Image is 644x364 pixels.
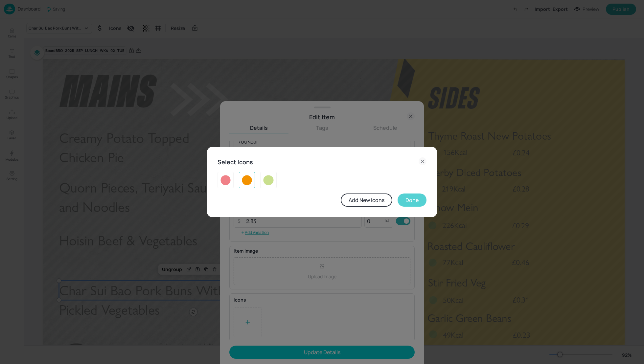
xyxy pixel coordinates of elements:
[263,175,273,185] img: 2025-05-09-1746797419054k207duak7.svg
[398,193,426,207] button: Done
[220,175,231,185] img: 2025-05-14-1747217495608i3i37i3ad79.svg
[242,175,252,185] img: 2025-05-14-174721748763039fay5c7hqp.svg
[218,157,253,167] h6: Select Icons
[341,193,392,207] button: Add New Icons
